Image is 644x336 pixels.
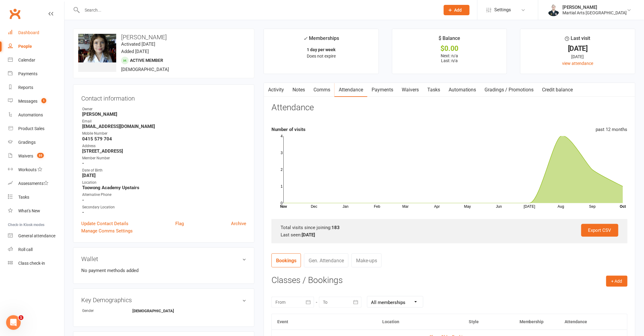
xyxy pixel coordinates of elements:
div: Total visits since joining: [281,224,618,231]
a: Export CSV [581,224,618,237]
div: Tasks [18,195,29,200]
a: Reports [8,81,64,94]
th: Membership [514,314,559,330]
div: Payments [18,71,37,76]
h3: Wallet [81,256,246,262]
div: Last seen: [281,231,618,239]
div: [DATE] [526,53,630,60]
h3: Key Demographics [81,297,246,303]
h3: [PERSON_NAME] [78,34,249,41]
a: Messages 1 [8,94,64,108]
span: 55 [37,153,44,158]
a: Tasks [423,83,444,97]
iframe: Intercom live chat [6,315,21,330]
span: Add [454,8,462,12]
div: Owner [82,106,246,112]
div: [PERSON_NAME] [563,5,627,10]
time: Added [DATE] [121,49,149,54]
a: Activity [264,83,288,97]
div: Date of Birth [82,168,246,173]
a: Class kiosk mode [8,256,64,270]
img: image1521851529.png [78,34,116,62]
div: Location [82,180,246,186]
a: Bookings [271,253,301,267]
div: Messages [18,99,37,104]
th: Location [377,314,464,330]
strong: [STREET_ADDRESS] [82,148,246,154]
span: Does not expire [307,54,336,58]
a: Workouts [8,163,64,177]
div: Class check-in [18,261,45,266]
div: Last visit [565,34,590,45]
span: Active member [130,58,163,63]
a: Calendar [8,53,64,67]
div: Waivers [18,154,33,158]
th: Attendance [559,314,606,330]
i: ✓ [303,36,307,41]
div: General attendance [18,233,55,238]
div: Secondary Location [82,204,246,210]
a: Payments [8,67,64,81]
div: past 12 months [596,126,628,133]
a: Payments [367,83,397,97]
div: $0.00 [398,45,502,52]
img: thumb_image1644660699.png [548,4,560,16]
strong: - [82,210,246,215]
strong: 1 day per week [307,47,335,52]
strong: [DEMOGRAPHIC_DATA] [132,309,174,313]
a: Automations [444,83,481,97]
span: 1 [19,315,23,320]
th: Style [464,314,514,330]
a: Dashboard [8,26,64,40]
div: Member Number [82,155,246,161]
a: Automations [8,108,64,122]
div: Product Sales [18,126,44,131]
a: What's New [8,204,64,218]
strong: - [82,161,246,166]
a: Waivers [397,83,423,97]
a: view attendance [562,61,593,66]
li: No payment methods added [81,267,246,274]
h3: Classes / Bookings [271,276,628,285]
a: Archive [231,220,246,227]
th: Event [272,314,377,330]
a: Make-ups [352,253,382,267]
div: [DATE] [526,45,630,52]
h3: Contact information [81,93,246,102]
a: Roll call [8,243,64,256]
span: [DEMOGRAPHIC_DATA] [121,67,169,72]
a: Flag [175,220,184,227]
a: Clubworx [7,6,23,21]
time: Activated [DATE] [121,41,155,47]
span: 1 [41,98,46,103]
div: Automations [18,112,43,117]
a: Assessments [8,177,64,190]
button: Add [444,5,470,15]
a: Waivers 55 [8,149,64,163]
div: $ Balance [439,34,460,45]
div: Alternative Phone [82,192,246,198]
a: Notes [288,83,309,97]
div: Mobile Number [82,131,246,136]
button: + Add [606,276,628,287]
strong: - [82,197,246,203]
a: Product Sales [8,122,64,136]
div: Dashboard [18,30,39,35]
a: Gradings [8,136,64,149]
a: Attendance [334,83,367,97]
a: Gen. Attendance [304,253,348,267]
div: People [18,44,32,49]
div: Address [82,143,246,149]
a: Tasks [8,190,64,204]
strong: [PERSON_NAME] [82,111,246,117]
a: Gradings / Promotions [481,83,538,97]
div: Assessments [18,181,48,186]
div: Roll call [18,247,33,252]
a: Manage Comms Settings [81,227,133,235]
div: Gradings [18,140,36,145]
div: Reports [18,85,33,90]
div: Email [82,118,246,124]
h3: Attendance [271,103,314,112]
p: Next: n/a Last: n/a [398,53,502,63]
div: Martial Arts [GEOGRAPHIC_DATA] [563,10,627,16]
